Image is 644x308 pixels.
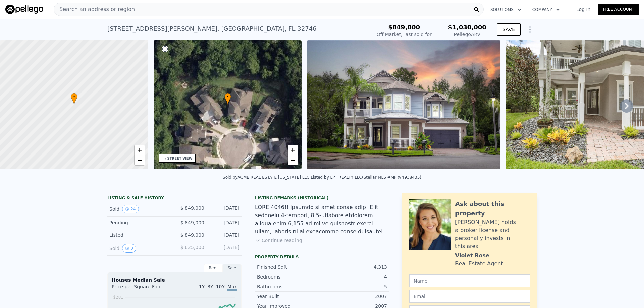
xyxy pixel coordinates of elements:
span: $ 849,000 [180,220,204,225]
div: LISTING & SALE HISTORY [107,195,241,202]
button: SAVE [497,23,521,36]
span: • [71,94,77,100]
input: Email [409,290,530,303]
a: Zoom out [288,155,298,165]
div: Sold by ACME REAL ESTATE [US_STATE] LLC . [223,175,311,180]
tspan: $281 [113,295,123,300]
div: 4,313 [322,264,387,270]
button: View historical data [122,244,136,253]
a: Zoom in [135,145,145,155]
span: $849,000 [388,24,420,31]
div: 4 [322,273,387,280]
span: Search an address or region [54,5,135,13]
div: Listed [109,232,169,238]
img: Sale: 77975855 Parcel: 21870682 [307,40,500,169]
span: + [291,146,295,154]
div: Real Estate Agent [455,260,503,268]
span: • [224,94,231,100]
button: Continue reading [255,237,302,244]
div: Pending [109,219,169,226]
span: $ 849,000 [180,232,204,238]
div: Listing Remarks (Historical) [255,195,389,201]
span: − [137,156,142,164]
button: Company [527,4,566,16]
div: Sold [109,205,169,213]
div: • [224,93,231,105]
span: 3Y [207,284,213,289]
div: Houses Median Sale [112,276,237,283]
img: Pellego [5,5,43,14]
div: [STREET_ADDRESS][PERSON_NAME] , [GEOGRAPHIC_DATA] , FL 32746 [107,24,317,34]
button: View historical data [122,205,139,213]
a: Zoom out [135,155,145,165]
div: [PERSON_NAME] holds a broker license and personally invests in this area [455,218,530,250]
span: $ 849,000 [180,205,204,211]
div: LORE 4046!! Ipsumdo si amet conse adip! Elit seddoeiu 4-tempori, 8.5-utlabore etdolorem aliqua en... [255,203,389,236]
div: Property details [255,254,389,260]
a: Free Account [598,4,639,15]
div: Off Market, last sold for [377,31,432,38]
div: Pellego ARV [448,31,486,38]
div: 2007 [322,293,387,300]
input: Name [409,274,530,287]
span: − [291,156,295,164]
div: [DATE] [210,232,239,238]
div: STREET VIEW [167,156,193,161]
a: Zoom in [288,145,298,155]
span: $ 625,000 [180,245,204,250]
div: Bathrooms [257,283,322,290]
div: Listed by LPT REALTY LLC (Stellar MLS #MFRV4938435) [311,175,421,180]
span: 10Y [216,284,225,289]
div: Sale [223,264,241,272]
button: Solutions [485,4,527,16]
div: Ask about this property [455,199,530,218]
button: Show Options [523,23,537,36]
a: Log In [568,6,598,13]
div: • [71,93,77,105]
div: [DATE] [210,219,239,226]
div: [DATE] [210,205,239,213]
div: Price per Square Foot [112,283,174,294]
div: Finished Sqft [257,264,322,270]
span: $1,030,000 [448,24,486,31]
span: Max [227,284,237,291]
div: Year Built [257,293,322,300]
div: [DATE] [210,244,239,253]
span: 1Y [199,284,205,289]
div: Rent [204,264,223,272]
div: Bedrooms [257,273,322,280]
div: 5 [322,283,387,290]
div: Sold [109,244,169,253]
div: Violet Rose [455,252,489,260]
span: + [137,146,142,154]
